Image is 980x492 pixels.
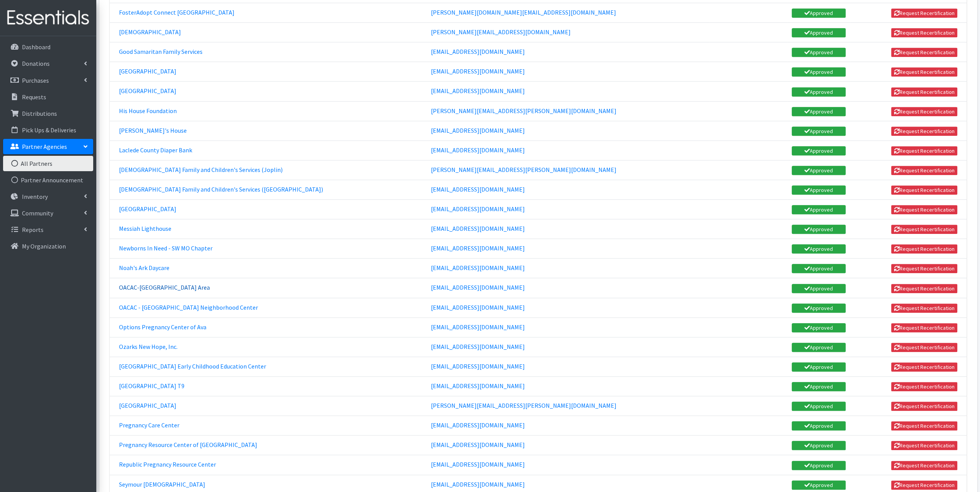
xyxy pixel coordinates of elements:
a: His House Foundation [119,107,177,115]
a: [EMAIL_ADDRESS][DOMAIN_NAME] [431,460,525,468]
button: Request Recertification [891,225,957,234]
a: [GEOGRAPHIC_DATA] [119,402,176,409]
a: [EMAIL_ADDRESS][DOMAIN_NAME] [431,146,525,154]
a: [EMAIL_ADDRESS][DOMAIN_NAME] [431,323,525,331]
a: Purchases [3,73,93,88]
p: Requests [22,93,46,101]
a: Donations [3,56,93,71]
button: Request Recertification [891,107,957,116]
p: Inventory [22,193,48,200]
p: Pick Ups & Deliveries [22,126,76,134]
a: [GEOGRAPHIC_DATA] [119,87,176,95]
a: Approved [792,48,846,57]
a: [GEOGRAPHIC_DATA] T9 [119,382,184,390]
a: Approved [792,461,846,470]
a: Approved [792,205,846,214]
p: Community [22,209,53,217]
p: Distributions [22,110,57,117]
a: [EMAIL_ADDRESS][DOMAIN_NAME] [431,225,525,232]
a: [EMAIL_ADDRESS][DOMAIN_NAME] [431,421,525,429]
a: [EMAIL_ADDRESS][DOMAIN_NAME] [431,264,525,272]
a: Approved [792,264,846,273]
a: [EMAIL_ADDRESS][DOMAIN_NAME] [431,67,525,75]
a: [EMAIL_ADDRESS][DOMAIN_NAME] [431,284,525,291]
button: Request Recertification [891,264,957,273]
button: Request Recertification [891,304,957,313]
button: Request Recertification [891,8,957,18]
button: Request Recertification [891,28,957,37]
button: Request Recertification [891,87,957,97]
p: My Organization [22,242,66,250]
button: Request Recertification [891,48,957,57]
a: [GEOGRAPHIC_DATA] [119,67,176,75]
button: Request Recertification [891,205,957,214]
a: Approved [792,87,846,97]
a: Approved [792,127,846,136]
button: Request Recertification [891,146,957,155]
a: Pregnancy Care Center [119,421,179,429]
a: Republic Pregnancy Resource Center [119,460,216,468]
a: [EMAIL_ADDRESS][DOMAIN_NAME] [431,87,525,95]
button: Request Recertification [891,441,957,450]
a: [PERSON_NAME][EMAIL_ADDRESS][PERSON_NAME][DOMAIN_NAME] [431,107,616,115]
a: [PERSON_NAME]'s House [119,127,187,134]
a: [EMAIL_ADDRESS][DOMAIN_NAME] [431,343,525,350]
button: Request Recertification [891,284,957,293]
a: [DEMOGRAPHIC_DATA] Family and Children's Services (Joplin) [119,166,283,173]
a: [PERSON_NAME][DOMAIN_NAME][EMAIL_ADDRESS][DOMAIN_NAME] [431,8,616,16]
a: OACAC - [GEOGRAPHIC_DATA] Neighborhood Center [119,304,258,311]
p: Reports [22,226,44,233]
button: Request Recertification [891,244,957,254]
a: FosterAdopt Connect [GEOGRAPHIC_DATA] [119,8,235,16]
a: OACAC-[GEOGRAPHIC_DATA] Area [119,284,210,291]
a: My Organization [3,238,93,254]
a: All Partners [3,156,93,171]
a: Noah's Ark Daycare [119,264,169,272]
a: [EMAIL_ADDRESS][DOMAIN_NAME] [431,185,525,193]
a: Approved [792,284,846,293]
a: [GEOGRAPHIC_DATA] [119,205,176,213]
a: Approved [792,244,846,254]
button: Request Recertification [891,402,957,411]
a: Approved [792,166,846,175]
a: Approved [792,67,846,77]
a: [GEOGRAPHIC_DATA] Early Childhood Education Center [119,362,266,370]
a: [PERSON_NAME][EMAIL_ADDRESS][DOMAIN_NAME] [431,28,571,36]
a: Dashboard [3,39,93,55]
a: Reports [3,222,93,237]
button: Request Recertification [891,67,957,77]
a: Approved [792,146,846,155]
a: Inventory [3,189,93,204]
a: Distributions [3,106,93,121]
button: Request Recertification [891,323,957,332]
a: [DEMOGRAPHIC_DATA] Family and Children's Services ([GEOGRAPHIC_DATA]) [119,185,323,193]
button: Request Recertification [891,343,957,352]
a: [DEMOGRAPHIC_DATA] [119,28,181,36]
button: Request Recertification [891,461,957,470]
a: Approved [792,8,846,18]
a: [EMAIL_ADDRESS][DOMAIN_NAME] [431,127,525,134]
button: Request Recertification [891,421,957,430]
a: Pregnancy Resource Center of [GEOGRAPHIC_DATA] [119,441,257,449]
a: [PERSON_NAME][EMAIL_ADDRESS][PERSON_NAME][DOMAIN_NAME] [431,402,616,409]
a: [PERSON_NAME][EMAIL_ADDRESS][PERSON_NAME][DOMAIN_NAME] [431,166,616,173]
p: Dashboard [22,43,50,51]
a: Approved [792,304,846,313]
p: Donations [22,60,50,67]
a: Pick Ups & Deliveries [3,122,93,138]
button: Request Recertification [891,166,957,175]
a: Seymour [DEMOGRAPHIC_DATA] [119,480,205,488]
img: HumanEssentials [3,5,93,31]
a: Options Pregnancy Center of Ava [119,323,206,331]
a: Laclede County Diaper Bank [119,146,192,154]
a: Approved [792,323,846,332]
a: [EMAIL_ADDRESS][DOMAIN_NAME] [431,205,525,213]
a: Approved [792,402,846,411]
a: Messiah Lighthouse [119,225,171,232]
a: [EMAIL_ADDRESS][DOMAIN_NAME] [431,441,525,449]
a: Requests [3,89,93,105]
button: Request Recertification [891,127,957,136]
p: Partner Agencies [22,143,67,150]
a: Approved [792,480,846,490]
a: Good Samaritan Family Services [119,48,203,55]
